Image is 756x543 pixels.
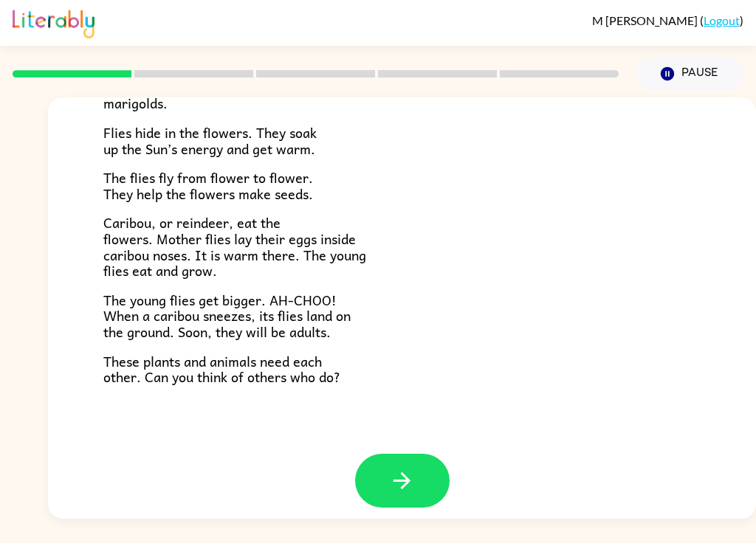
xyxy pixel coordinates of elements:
[636,57,743,91] button: Pause
[103,122,317,159] span: Flies hide in the flowers. They soak up the Sun’s energy and get warm.
[103,167,313,204] span: The flies fly from flower to flower. They help the flowers make seeds.
[103,212,366,281] span: Caribou, or reindeer, eat the flowers. Mother flies lay their eggs inside caribou noses. It is wa...
[704,13,740,27] a: Logout
[592,13,743,27] div: ( )
[592,13,700,27] span: M [PERSON_NAME]
[103,289,351,342] span: The young flies get bigger. AH-CHOO! When a caribou sneezes, its flies land on the ground. Soon, ...
[103,350,340,388] span: These plants and animals need each other. Can you think of others who do?
[13,6,94,38] img: Literably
